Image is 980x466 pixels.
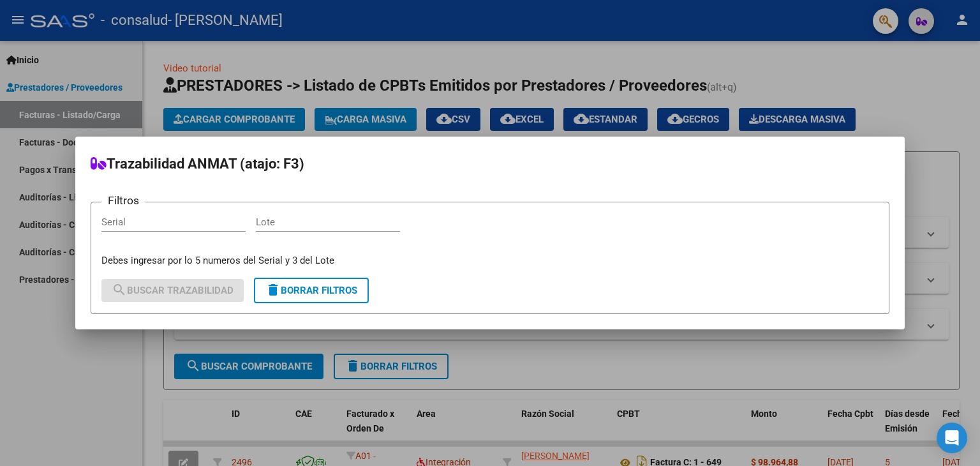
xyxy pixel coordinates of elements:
[265,285,357,296] span: Borrar Filtros
[91,152,889,176] h2: Trazabilidad ANMAT (atajo: F3)
[101,253,879,268] p: Debes ingresar por lo 5 numeros del Serial y 3 del Lote
[937,423,967,453] div: Open Intercom Messenger
[101,192,145,209] h3: Filtros
[112,282,127,297] mat-icon: search
[112,285,234,296] span: Buscar Trazabilidad
[254,278,369,303] button: Borrar Filtros
[101,279,244,302] button: Buscar Trazabilidad
[265,282,281,297] mat-icon: delete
